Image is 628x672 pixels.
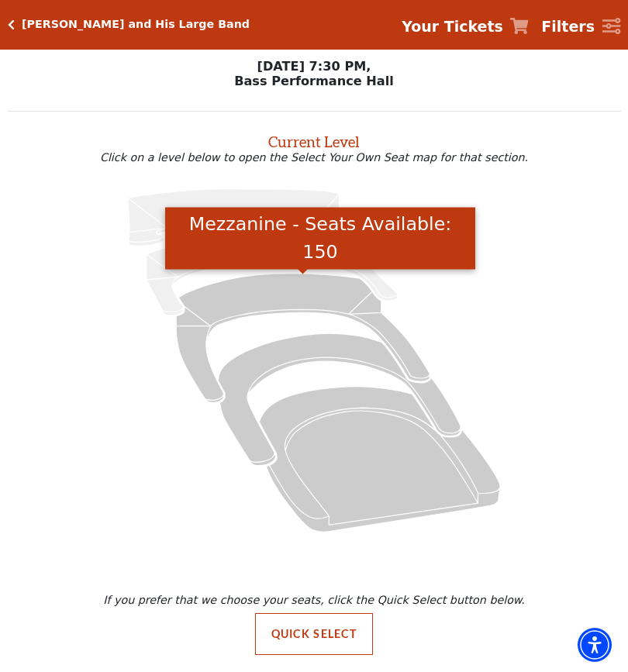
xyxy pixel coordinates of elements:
[541,18,595,35] strong: Filters
[11,594,617,606] p: If you prefer that we choose your seats, click the Quick Select button below.
[8,151,621,164] p: Click on a level below to open the Select Your Own Seat map for that section.
[8,126,621,151] h2: Current Level
[147,236,398,315] path: Lower Gallery - Seats Available: 0
[402,16,529,38] a: Your Tickets
[259,386,500,531] path: Orchestra / Parterre Circle - Seats Available: 35
[8,19,15,30] a: Click here to go back to filters
[8,59,621,88] p: [DATE] 7:30 PM, Bass Performance Hall
[22,18,250,31] h5: [PERSON_NAME] and His Large Band
[165,207,475,270] div: Mezzanine - Seats Available: 150
[541,16,620,38] a: Filters
[578,628,612,662] div: Accessibility Menu
[402,18,503,35] strong: Your Tickets
[255,613,374,655] button: Quick Select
